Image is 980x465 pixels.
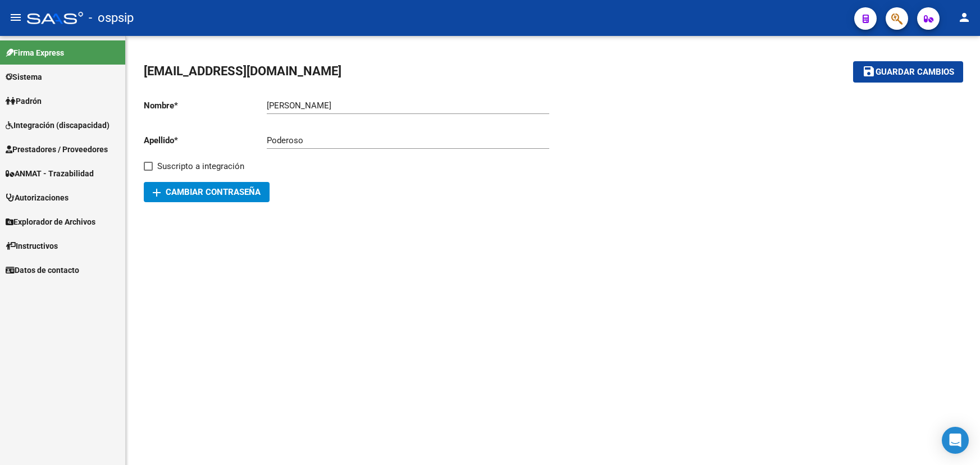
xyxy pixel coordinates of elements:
span: Cambiar Contraseña [153,187,261,197]
span: Guardar cambios [876,67,954,77]
span: Datos de contacto [6,264,79,276]
span: Instructivos [6,240,58,252]
button: Guardar cambios [853,61,963,82]
span: Firma Express [6,47,64,59]
span: Autorizaciones [6,192,69,204]
div: Open Intercom Messenger [942,427,969,454]
span: ANMAT - Trazabilidad [6,167,94,180]
mat-icon: person [958,11,971,24]
button: Cambiar Contraseña [144,182,270,202]
span: Explorador de Archivos [6,216,95,228]
mat-icon: save [862,65,876,78]
span: Padrón [6,95,42,107]
span: Prestadores / Proveedores [6,143,108,156]
span: [EMAIL_ADDRESS][DOMAIN_NAME] [144,64,341,78]
span: - ospsip [89,6,134,30]
p: Nombre [144,99,267,112]
span: Suscripto a integración [157,159,244,173]
span: Sistema [6,71,42,83]
mat-icon: add [150,186,163,199]
p: Apellido [144,134,267,147]
mat-icon: menu [9,11,22,24]
span: Integración (discapacidad) [6,119,110,131]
